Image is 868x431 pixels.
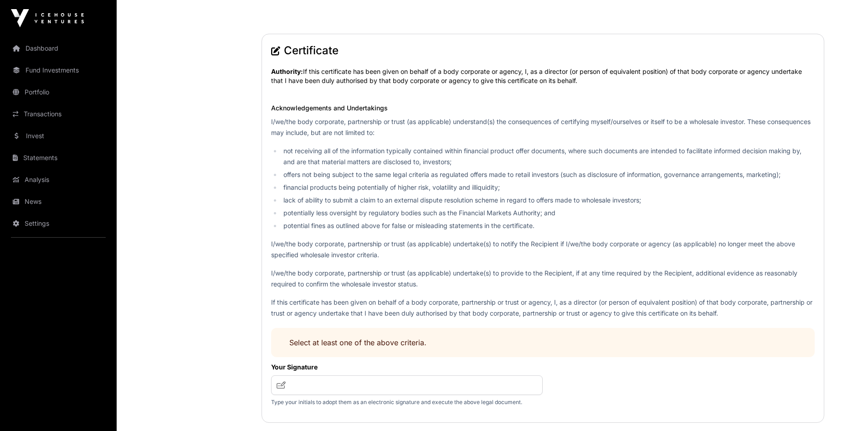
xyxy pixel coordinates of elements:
[271,67,815,85] p: If this certificate has been given on behalf of a body corporate or agency, I, as a director (or ...
[7,126,109,146] a: Invest
[281,182,815,193] li: financial products being potentially of higher risk, volatility and illiquidity;
[271,363,543,372] label: Your Signature
[271,297,815,319] p: If this certificate has been given on behalf of a body corporate, partnership or trust or agency,...
[7,104,109,124] a: Transactions
[7,170,109,190] a: Analysis
[822,387,868,431] iframe: Chat Widget
[271,399,543,406] p: Type your initials to adopt them as an electronic signature and execute the above legal document.
[271,104,815,113] h3: Acknowledgements and Undertakings
[281,169,815,180] li: offers not being subject to the same legal criteria as regulated offers made to retail investors ...
[7,82,109,102] a: Portfolio
[281,195,815,206] li: lack of ability to submit a claim to an external dispute resolution scheme in regard to offers ma...
[271,116,815,138] p: I/we/the body corporate, partnership or trust (as applicable) understand(s) the consequences of c...
[281,145,815,167] li: not receiving all of the information typically contained within financial product offer documents...
[7,38,109,58] a: Dashboard
[271,43,815,58] h1: Certificate
[281,208,815,218] li: potentially less oversight by regulatory bodies such as the Financial Markets Authority; and
[271,68,303,75] strong: Authority:
[271,268,815,290] p: I/we/the body corporate, partnership or trust (as applicable) undertake(s) to provide to the Reci...
[7,213,109,234] a: Settings
[289,337,796,348] p: Select at least one of the above criteria.
[7,148,109,168] a: Statements
[271,239,815,260] p: I/we/the body corporate, partnership or trust (as applicable) undertake(s) to notify the Recipien...
[7,192,109,212] a: News
[281,220,815,231] li: potential fines as outlined above for false or misleading statements in the certificate.
[11,9,84,27] img: Icehouse Ventures Logo
[7,60,109,80] a: Fund Investments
